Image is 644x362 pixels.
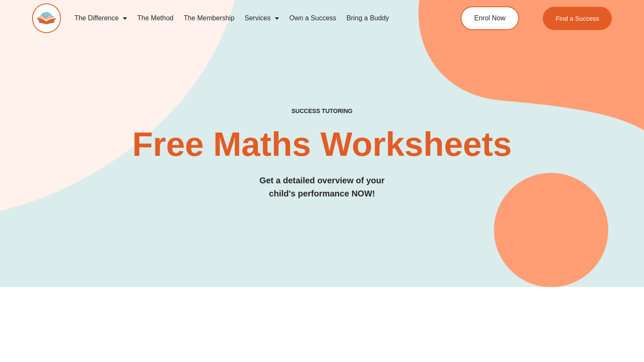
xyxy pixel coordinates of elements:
h3: Get a detailed overview of your child's performance NOW! [32,174,612,200]
a: Own a Success [284,8,341,28]
span: Find a Success [556,15,599,22]
a: Bring a Buddy [341,8,394,28]
h4: SUCCESS TUTORING​ [32,108,612,115]
a: Services [240,8,284,28]
a: The Difference [69,8,133,28]
a: Enrol Now [461,6,519,30]
h2: Free Maths Worksheets​ [32,127,612,161]
a: The Method [132,8,178,28]
span: Enrol Now [474,15,506,22]
a: Find a Success [543,7,612,30]
a: The Membership [179,8,240,28]
nav: Menu [69,8,428,28]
